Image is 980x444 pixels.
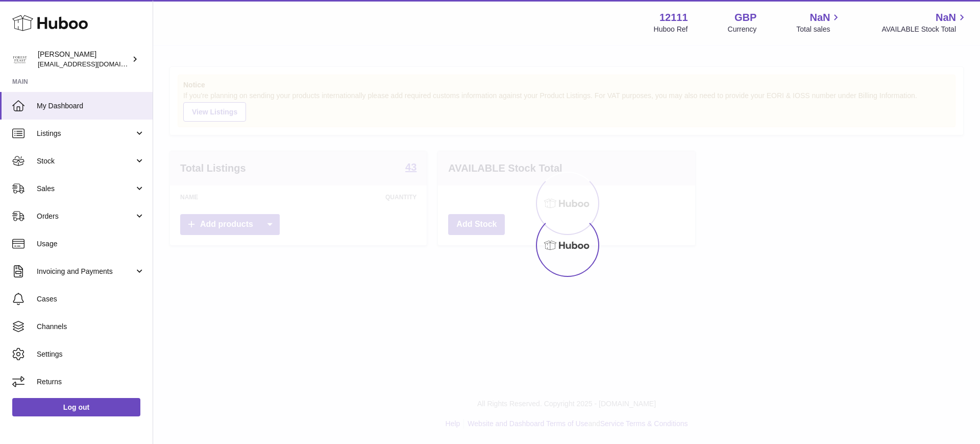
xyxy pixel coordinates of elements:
[728,25,757,34] div: Currency
[37,294,145,304] span: Cases
[37,212,134,221] span: Orders
[37,101,145,111] span: My Dashboard
[12,398,140,416] a: Log out
[12,52,28,67] img: bronaghc@forestfeast.com
[37,129,134,138] span: Listings
[37,239,145,249] span: Usage
[659,11,688,25] strong: 12111
[810,11,830,25] span: NaN
[37,184,134,194] span: Sales
[654,25,688,34] div: Huboo Ref
[796,11,842,34] a: NaN Total sales
[37,322,145,332] span: Channels
[38,60,150,68] span: [EMAIL_ADDRESS][DOMAIN_NAME]
[37,156,134,166] span: Stock
[881,25,968,34] span: AVAILABLE Stock Total
[936,11,956,25] span: NaN
[37,349,145,359] span: Settings
[881,11,968,34] a: NaN AVAILABLE Stock Total
[38,50,130,69] div: [PERSON_NAME]
[734,11,756,25] strong: GBP
[37,267,134,276] span: Invoicing and Payments
[796,25,842,34] span: Total sales
[37,377,145,387] span: Returns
